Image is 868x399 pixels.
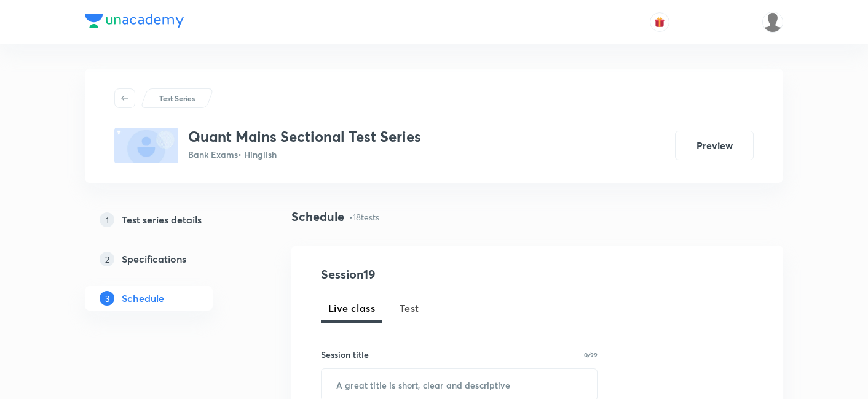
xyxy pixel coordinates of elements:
[328,301,375,316] span: Live class
[85,14,184,28] img: Company Logo
[100,252,114,266] p: 2
[349,211,379,223] p: • 18 tests
[654,17,665,28] img: avatar
[122,291,164,306] h5: Schedule
[650,12,669,32] button: avatar
[321,265,545,284] h4: Session 19
[762,12,783,33] img: Drishti Chauhan
[122,212,202,227] h5: Test series details
[85,207,252,232] a: 1Test series details
[122,252,186,266] h5: Specifications
[85,14,184,31] a: Company Logo
[188,148,421,161] p: Bank Exams • Hinglish
[100,291,114,306] p: 3
[114,128,178,163] img: fallback-thumbnail.png
[400,301,419,316] span: Test
[675,131,754,160] button: Preview
[85,247,252,271] a: 2Specifications
[159,93,195,104] p: Test Series
[291,207,344,226] h4: Schedule
[188,128,421,145] h3: Quant Mains Sectional Test Series
[100,212,114,227] p: 1
[584,352,598,358] p: 0/99
[321,348,369,361] h6: Session title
